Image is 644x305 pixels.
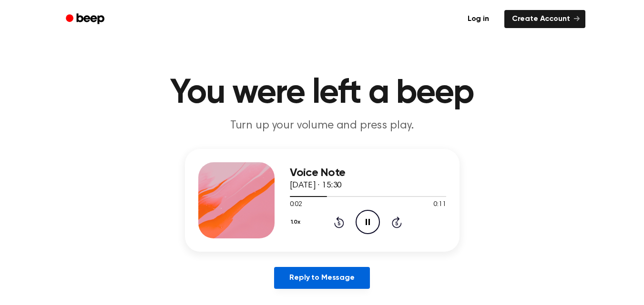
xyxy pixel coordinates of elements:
span: 0:02 [290,200,302,210]
a: Log in [458,8,499,30]
button: 1.0x [290,214,304,230]
span: 0:11 [433,200,446,210]
a: Reply to Message [274,267,369,289]
p: Turn up your volume and press play. [139,118,505,134]
h1: You were left a beep [78,76,566,110]
span: [DATE] · 15:30 [290,181,342,190]
h3: Voice Note [290,167,446,179]
a: Beep [59,10,113,29]
a: Create Account [504,10,585,28]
